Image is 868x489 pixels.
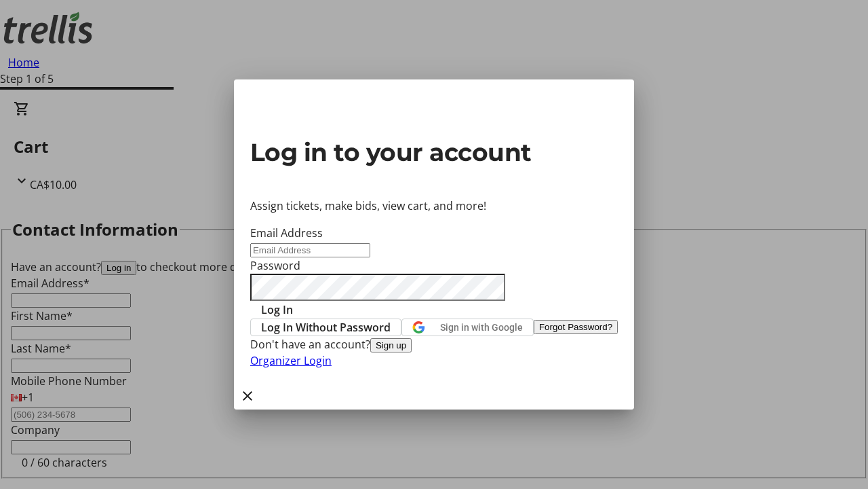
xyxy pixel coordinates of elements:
[250,243,370,257] input: Email Address
[250,319,401,336] button: Log In Without Password
[401,319,534,336] button: Sign in with Google
[250,258,300,273] label: Password
[370,338,412,352] button: Sign up
[250,353,332,368] a: Organizer Login
[534,320,618,334] button: Forgot Password?
[250,302,304,318] button: Log In
[250,134,618,170] h2: Log in to your account
[261,302,293,318] span: Log In
[440,322,523,333] span: Sign in with Google
[250,198,618,214] p: Assign tickets, make bids, view cart, and more!
[250,336,618,352] div: Don't have an account?
[250,225,323,240] label: Email Address
[234,382,261,410] button: Close
[261,319,391,336] span: Log In Without Password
